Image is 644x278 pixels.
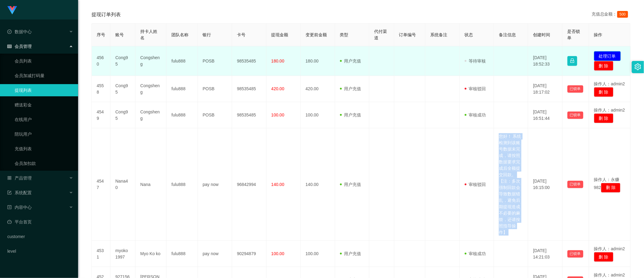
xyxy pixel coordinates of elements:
button: 删 除 [594,252,614,262]
td: 100.00 [301,102,335,128]
td: [DATE] 14:21:03 [528,241,562,267]
span: 团队名称 [171,32,188,37]
span: 用户充值 [340,182,361,187]
td: Congsheng [135,102,166,128]
span: 审核成功 [465,251,486,256]
td: 4531 [92,241,110,267]
td: 96842994 [232,128,266,241]
a: 在线用户 [15,113,73,126]
span: 180.00 [271,59,284,63]
span: 持卡人姓名 [140,29,157,40]
span: 账号 [115,32,124,37]
i: 图标: check-circle-o [7,30,12,34]
td: [DATE] 16:15:00 [528,128,562,241]
i: 图标: table [7,44,12,48]
span: 操作人：admin2 [594,246,625,251]
span: 银行 [203,32,211,37]
span: 订单编号 [399,32,416,37]
td: 98535485 [232,76,266,102]
a: 充值列表 [15,143,73,155]
td: 4547 [92,128,110,241]
td: Cong95 [110,46,135,76]
span: 产品管理 [7,176,32,180]
span: 操作人：永赚982 [594,177,620,190]
a: customer [7,230,73,243]
a: 会员列表 [15,55,73,67]
td: Cong95 [110,76,135,102]
td: 您好！ 系统检测到该账号数据未完成，请按照数据要求完成后全额提交回款。【注：多次强制回款会导致数据错乱，避免后期提现造成不必要的麻烦，还请按照指导操作】 [494,128,528,241]
td: fulu888 [166,128,198,241]
td: Nana40 [110,128,135,241]
span: 100.00 [271,251,284,256]
span: 备注信息 [499,32,516,37]
td: fulu888 [166,76,198,102]
span: 审核驳回 [465,182,486,187]
button: 已锁单 [567,112,583,119]
span: 数据中心 [7,29,32,34]
td: [DATE] 18:17:02 [528,76,562,102]
button: 已锁单 [567,250,583,258]
a: 赠送彩金 [15,99,73,111]
td: 4549 [92,102,110,128]
span: 是否锁单 [567,29,580,40]
td: pay now [198,241,232,267]
span: 提现金额 [271,32,288,37]
span: 内容中心 [7,205,32,210]
td: 90294879 [232,241,266,267]
span: 创建时间 [533,32,550,37]
td: pay now [198,128,232,241]
td: 100.00 [301,241,335,267]
td: Myo Ko ko [135,241,166,267]
td: POSB [198,76,232,102]
button: 删 除 [601,183,621,193]
span: 用户充值 [340,251,361,256]
td: myoko1997 [110,241,135,267]
td: 180.00 [301,46,335,76]
button: 处理订单 [594,51,621,61]
a: 会员加减打码量 [15,69,73,82]
td: [DATE] 16:51:44 [528,102,562,128]
span: 等待审核 [465,59,486,63]
span: 用户充值 [340,86,361,91]
span: 500 [617,11,628,18]
td: 4560 [92,46,110,76]
td: POSB [198,102,232,128]
span: 操作 [594,32,603,37]
a: 陪玩用户 [15,128,73,140]
span: 系统备注 [430,32,447,37]
span: 提现订单列表 [91,11,121,18]
i: 图标: setting [635,63,641,70]
span: 操作人：admin2 [594,81,625,86]
td: POSB [198,46,232,76]
td: Congsheng [135,46,166,76]
td: 4558 [92,76,110,102]
td: Cong95 [110,102,135,128]
span: 序号 [97,32,105,37]
span: 操作人：admin2 [594,108,625,112]
button: 删 除 [594,113,614,123]
span: 140.00 [271,182,284,187]
span: 卡号 [237,32,245,37]
span: 会员管理 [7,44,32,49]
td: fulu888 [166,102,198,128]
i: 图标: profile [7,205,12,209]
a: 图标: dashboard平台首页 [7,216,73,228]
span: 用户充值 [340,112,361,117]
a: 会员加扣款 [15,157,73,169]
button: 图标: lock [567,56,577,66]
span: 100.00 [271,112,284,117]
td: [DATE] 18:52:33 [528,46,562,76]
span: 用户充值 [340,59,361,63]
i: 图标: form [7,191,12,195]
span: 系统配置 [7,190,32,195]
span: 变更前金额 [306,32,327,37]
td: fulu888 [166,241,198,267]
span: 状态 [465,32,473,37]
button: 删 除 [594,87,614,97]
span: 审核成功 [465,112,486,117]
i: 图标: appstore-o [7,176,12,180]
td: Nana [135,128,166,241]
img: logo.9652507e.png [7,6,17,15]
span: 操作人：admin2 [594,273,625,277]
button: 删 除 [594,61,614,71]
